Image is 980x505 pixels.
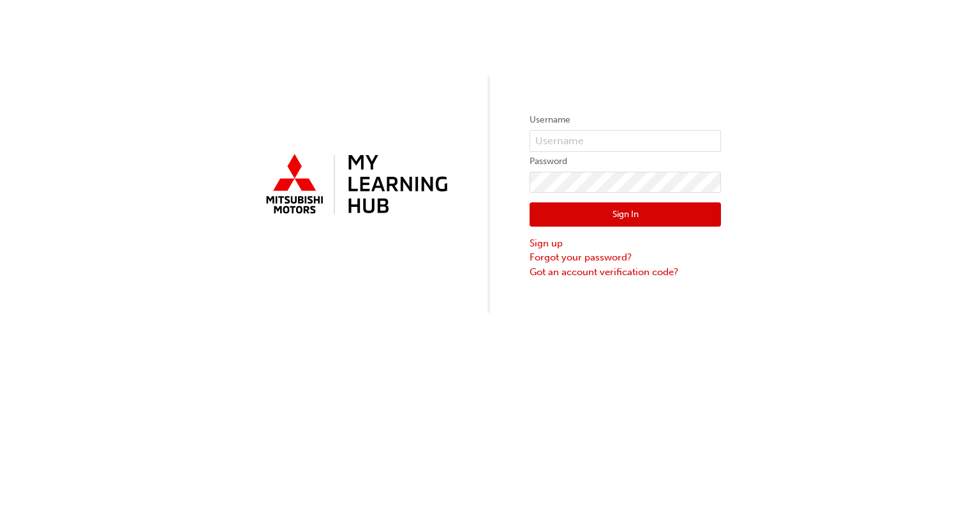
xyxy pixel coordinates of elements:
[530,202,721,227] button: Sign In
[530,250,721,265] a: Forgot your password?
[259,149,450,222] img: mmal
[530,112,721,128] label: Username
[530,154,721,169] label: Password
[530,130,721,152] input: Username
[530,236,721,251] a: Sign up
[530,265,721,280] a: Got an account verification code?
